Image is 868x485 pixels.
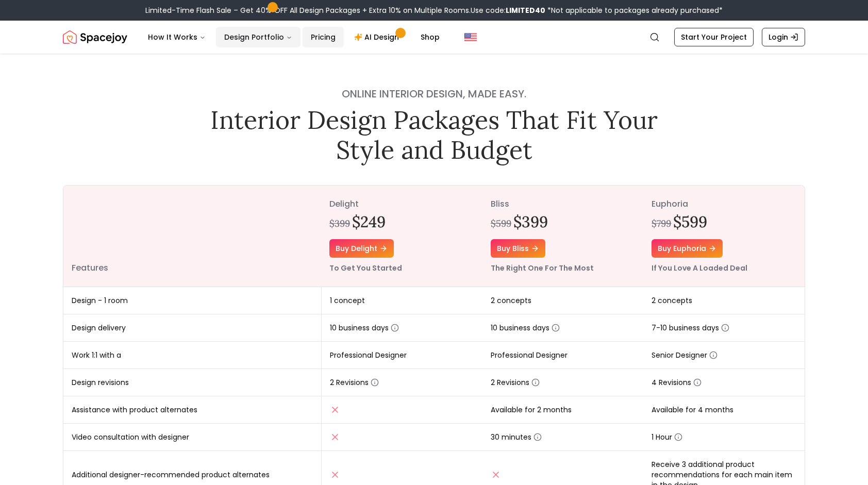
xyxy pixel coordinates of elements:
td: Design - 1 room [63,287,321,314]
td: Assistance with product alternates [63,396,321,424]
td: Available for 4 months [643,396,805,424]
td: Design delivery [63,314,321,342]
button: How It Works [140,27,214,47]
h1: Interior Design Packages That Fit Your Style and Budget [203,105,665,164]
span: Use code: [471,5,545,15]
span: 10 business days [330,323,399,333]
nav: Global [63,21,805,54]
a: Buy bliss [491,239,545,258]
div: Limited-Time Flash Sale – Get 40% OFF All Design Packages + Extra 10% on Multiple Rooms. [145,5,723,15]
img: Spacejoy Logo [63,27,127,47]
img: United States [464,31,477,43]
div: $399 [329,216,350,231]
button: Design Portfolio [216,27,301,47]
b: LIMITED40 [506,5,545,15]
span: 2 concepts [491,295,531,306]
span: 4 Revisions [652,377,702,388]
a: Start Your Project [674,28,754,46]
a: Buy euphoria [652,239,723,258]
span: 2 Revisions [491,377,540,388]
h2: $599 [673,212,707,231]
span: 30 minutes [491,432,542,442]
small: The Right One For The Most [491,263,594,273]
td: Work 1:1 with a [63,342,321,369]
p: bliss [491,198,636,210]
span: 7-10 business days [652,323,729,333]
a: Spacejoy [63,27,127,47]
td: Available for 2 months [482,396,644,424]
h2: $399 [513,212,548,231]
a: AI Design [346,27,410,47]
h2: $249 [352,212,386,231]
span: 1 Hour [652,432,682,442]
span: Professional Designer [491,350,567,360]
a: Buy delight [329,239,394,258]
td: Design revisions [63,369,321,396]
span: *Not applicable to packages already purchased* [545,5,723,15]
span: 10 business days [491,323,560,333]
td: Video consultation with designer [63,424,321,451]
small: To Get You Started [329,263,402,273]
a: Shop [412,27,448,47]
p: euphoria [652,198,796,210]
div: $599 [491,216,511,231]
span: Senior Designer [652,350,717,360]
a: Pricing [303,27,344,47]
div: $799 [652,216,671,231]
span: 2 concepts [652,295,692,306]
small: If You Love A Loaded Deal [652,263,747,273]
a: Login [762,28,805,46]
th: Features [63,186,321,287]
h4: Online interior design, made easy. [203,87,665,101]
span: Professional Designer [330,350,407,360]
span: 2 Revisions [330,377,379,388]
span: 1 concept [330,295,365,306]
p: delight [329,198,474,210]
nav: Main [140,27,448,47]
